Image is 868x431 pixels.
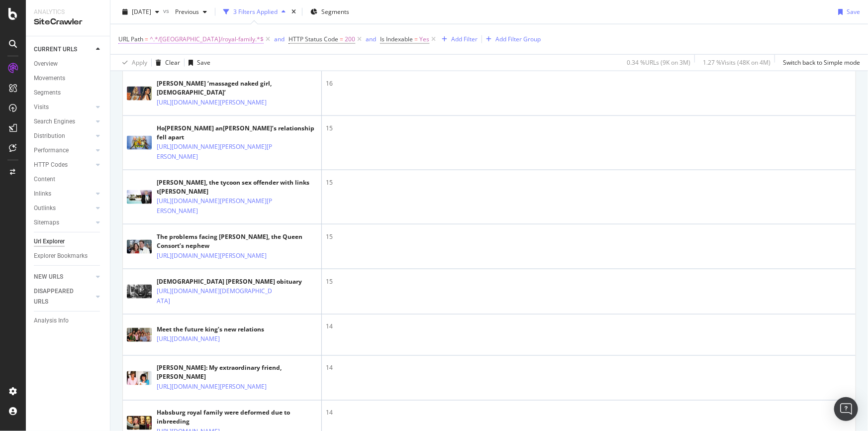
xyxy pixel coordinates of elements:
[274,34,285,44] button: and
[34,73,65,84] div: Movements
[34,59,103,69] a: Overview
[34,44,77,55] div: CURRENT URLS
[321,7,349,16] span: Segments
[157,142,274,162] a: [URL][DOMAIN_NAME][PERSON_NAME][PERSON_NAME]
[34,88,103,98] a: Segments
[34,316,103,326] a: Analysis Info
[34,203,56,214] div: Outlinks
[414,35,418,43] span: =
[34,236,65,247] div: Url Explorer
[157,196,274,216] a: [URL][DOMAIN_NAME][PERSON_NAME][PERSON_NAME]
[132,7,151,16] span: 2025 Sep. 19th
[219,4,289,20] button: 3 Filters Applied
[127,416,152,430] img: main image
[326,79,852,88] div: 16
[326,178,852,187] div: 15
[34,145,93,156] a: Performance
[127,285,152,299] img: main image
[326,323,852,331] div: 14
[157,286,274,306] a: [URL][DOMAIN_NAME][DEMOGRAPHIC_DATA]
[366,34,376,44] button: and
[627,58,690,67] div: 0.34 % URLs ( 9K on 3M )
[34,44,93,55] a: CURRENT URLS
[145,35,148,43] span: =
[34,174,103,185] a: Content
[34,272,63,282] div: NEW URLS
[118,55,147,71] button: Apply
[34,286,84,307] div: DISAPPEARED URLS
[834,4,860,20] button: Save
[34,102,49,112] div: Visits
[34,203,93,214] a: Outlinks
[157,325,264,334] div: Meet the future king’s new relations
[451,35,478,43] div: Add Filter
[34,160,68,170] div: HTTP Codes
[127,240,152,254] img: main image
[847,7,860,16] div: Save
[157,334,220,344] a: [URL][DOMAIN_NAME]
[34,251,103,261] a: Explorer Bookmarks
[703,58,771,67] div: 1.27 % Visits ( 48K on 4M )
[495,35,541,43] div: Add Filter Group
[326,364,852,373] div: 14
[34,88,61,98] div: Segments
[34,131,65,141] div: Distribution
[127,328,152,342] img: main image
[34,316,69,326] div: Analysis Info
[34,116,93,127] a: Search Engines
[233,7,278,16] div: 3 Filters Applied
[34,251,88,261] div: Explorer Bookmarks
[34,189,93,199] a: Inlinks
[345,32,355,46] span: 200
[157,79,317,97] div: [PERSON_NAME] ‘massaged naked girl, [DEMOGRAPHIC_DATA]’
[380,35,413,43] span: Is Indexable
[157,409,317,427] div: Habsburg royal family were deformed due to inbreeding
[34,16,102,28] div: SiteCrawler
[306,4,353,20] button: Segments
[326,277,852,286] div: 15
[157,98,267,108] a: [URL][DOMAIN_NAME][PERSON_NAME]
[127,190,152,204] img: main image
[34,8,102,16] div: Analytics
[34,286,93,307] a: DISAPPEARED URLS
[34,272,93,282] a: NEW URLS
[34,189,51,199] div: Inlinks
[157,277,317,286] div: [DEMOGRAPHIC_DATA] [PERSON_NAME] obituary
[34,73,103,84] a: Movements
[274,35,285,43] div: and
[834,397,858,421] div: Open Intercom Messenger
[118,4,163,20] button: [DATE]
[171,7,199,16] span: Previous
[438,33,478,45] button: Add Filter
[34,102,93,112] a: Visits
[118,35,143,43] span: URL Path
[289,35,338,43] span: HTTP Status Code
[157,251,267,261] a: [URL][DOMAIN_NAME][PERSON_NAME]
[34,160,93,170] a: HTTP Codes
[326,232,852,241] div: 15
[157,364,317,382] div: [PERSON_NAME]: My extraordinary friend, [PERSON_NAME]
[165,58,180,67] div: Clear
[783,58,860,67] div: Switch back to Simple mode
[366,35,376,43] div: and
[197,58,210,67] div: Save
[326,124,852,133] div: 15
[34,236,103,247] a: Url Explorer
[34,217,93,228] a: Sitemaps
[34,217,59,228] div: Sitemaps
[185,55,210,71] button: Save
[34,59,58,69] div: Overview
[127,371,152,385] img: main image
[157,382,267,392] a: [URL][DOMAIN_NAME][PERSON_NAME]
[132,58,147,67] div: Apply
[34,116,75,127] div: Search Engines
[289,7,298,17] div: times
[150,32,264,46] span: ^.*/[GEOGRAPHIC_DATA]/royal-family.*$
[482,33,541,45] button: Add Filter Group
[326,409,852,418] div: 14
[171,4,211,20] button: Previous
[157,178,317,196] div: [PERSON_NAME], the tycoon sex offender with links t[PERSON_NAME]
[163,6,171,15] span: vs
[157,124,317,142] div: Ho[PERSON_NAME] an[PERSON_NAME]’s relationship fell apart
[419,32,429,46] span: Yes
